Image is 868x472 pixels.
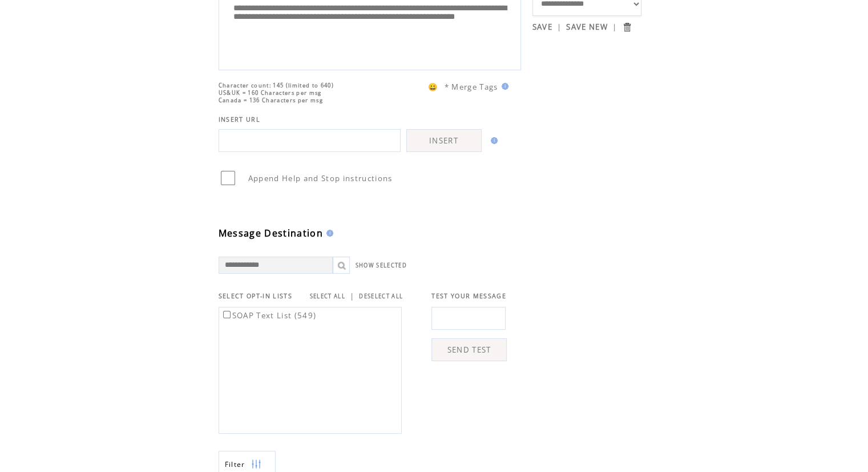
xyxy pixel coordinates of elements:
a: SAVE NEW [566,22,608,32]
span: US&UK = 160 Characters per msg [219,89,322,97]
span: Append Help and Stop instructions [248,173,393,183]
span: TEST YOUR MESSAGE [431,292,506,300]
span: Message Destination [219,227,323,239]
span: | [350,291,354,301]
img: help.gif [498,83,508,90]
input: SOAP Text List (549) [223,311,231,318]
a: DESELECT ALL [359,293,403,300]
a: SAVE [532,22,552,32]
input: Submit [621,22,632,33]
img: help.gif [487,137,498,144]
span: Canada = 136 Characters per msg [219,97,323,104]
a: INSERT [406,129,482,152]
span: * Merge Tags [445,82,498,92]
span: SELECT OPT-IN LISTS [219,292,292,300]
a: SELECT ALL [310,293,345,300]
span: | [612,22,617,32]
span: Show filters [225,459,245,469]
span: | [557,22,562,32]
label: SOAP Text List (549) [221,310,317,321]
span: 😀 [428,82,438,92]
img: help.gif [323,230,333,237]
a: SHOW SELECTED [356,262,407,269]
span: Character count: 145 (limited to 640) [219,82,334,89]
span: INSERT URL [219,115,260,123]
a: SEND TEST [431,338,507,361]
